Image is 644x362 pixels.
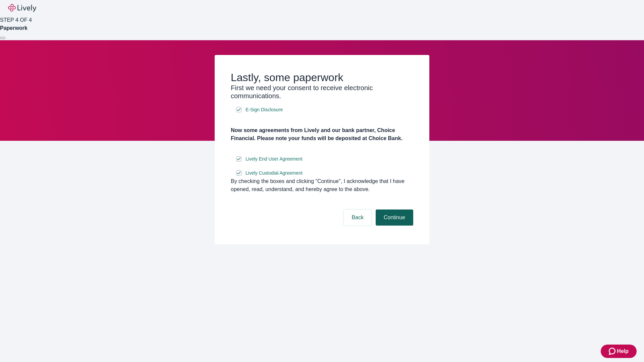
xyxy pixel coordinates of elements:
img: Lively [8,4,36,12]
span: E-Sign Disclosure [246,106,283,113]
a: e-sign disclosure document [244,169,304,177]
h3: First we need your consent to receive electronic communications. [231,84,413,100]
button: Zendesk support iconHelp [601,345,637,358]
a: e-sign disclosure document [244,106,284,114]
span: Lively Custodial Agreement [246,170,303,177]
h2: Lastly, some paperwork [231,71,413,84]
span: Help [617,347,629,355]
span: Lively End User Agreement [246,156,303,163]
button: Back [343,209,372,226]
h4: Now some agreements from Lively and our bank partner, Choice Financial. Please note your funds wi... [231,126,413,142]
a: e-sign disclosure document [244,155,304,163]
button: Continue [376,209,413,226]
svg: Zendesk support icon [609,347,617,355]
div: By checking the boxes and clicking “Continue", I acknowledge that I have opened, read, understand... [231,177,413,193]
